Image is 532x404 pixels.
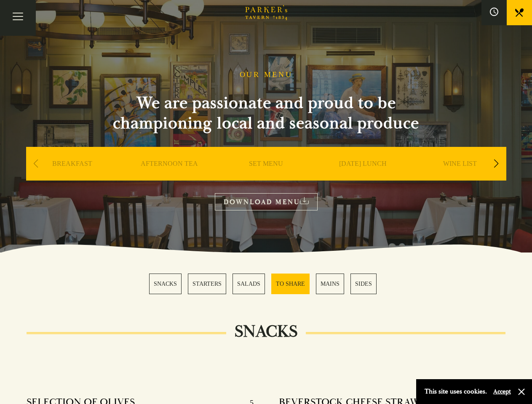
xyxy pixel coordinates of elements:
[443,159,477,193] a: WINE LIST
[149,274,182,294] a: 1 / 6
[123,147,216,206] div: 2 / 9
[30,154,42,173] div: Previous slide
[317,147,409,206] div: 4 / 9
[233,274,265,294] a: 3 / 6
[517,388,526,396] button: Close and accept
[220,147,313,206] div: 3 / 9
[271,274,310,294] a: 4 / 6
[425,385,487,398] p: This site uses cookies.
[240,70,293,80] h1: OUR MENU
[491,154,502,173] div: Next slide
[141,159,198,193] a: AFTERNOON TEA
[98,93,435,133] h2: We are passionate and proud to be championing local and seasonal produce
[350,274,377,294] a: 6 / 6
[414,147,506,206] div: 5 / 9
[52,159,92,193] a: BREAKFAST
[215,193,318,210] a: DOWNLOAD MENU
[316,274,344,294] a: 5 / 6
[26,147,119,206] div: 1 / 9
[188,274,226,294] a: 2 / 6
[493,388,511,396] button: Accept
[249,159,283,193] a: SET MENU
[339,159,387,193] a: [DATE] LUNCH
[226,322,306,342] h2: SNACKS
